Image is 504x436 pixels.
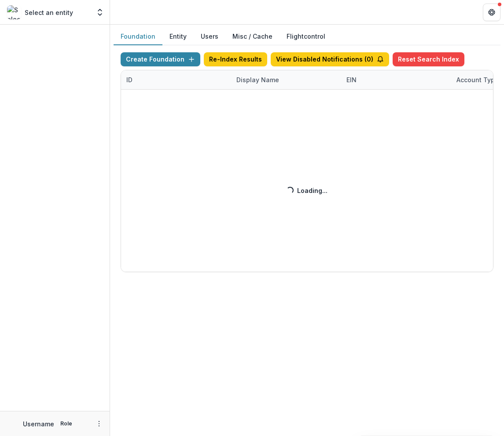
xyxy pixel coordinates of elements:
button: Misc / Cache [225,28,280,45]
a: Flightcontrol [287,32,325,41]
button: More [94,418,104,429]
p: Username [23,419,54,429]
p: Select an entity [25,8,73,17]
button: Users [194,28,225,45]
p: Role [58,420,75,428]
img: Select an entity [7,5,21,19]
button: Foundation [114,28,162,45]
button: Entity [162,28,194,45]
button: Open entity switcher [94,4,106,21]
button: Get Help [483,4,500,21]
